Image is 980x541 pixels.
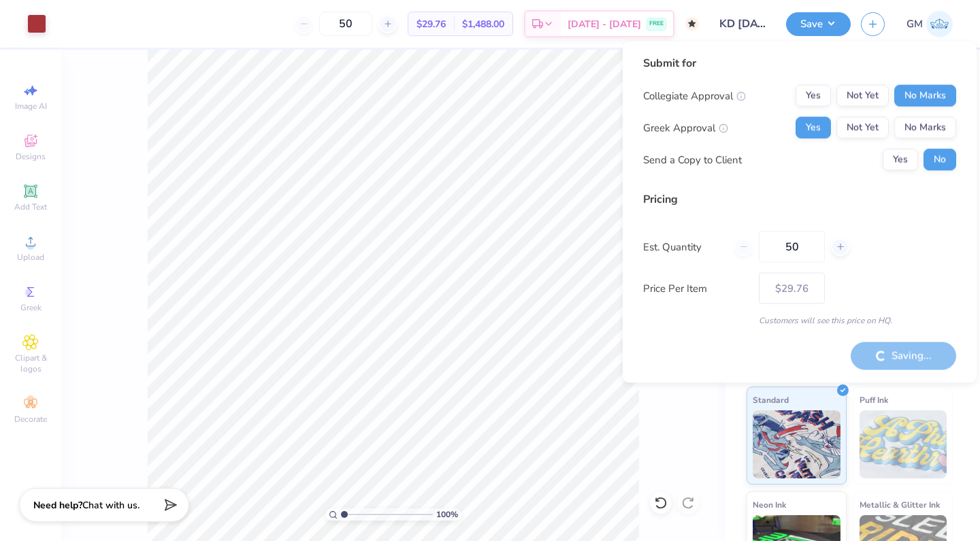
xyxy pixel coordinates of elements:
[926,11,953,37] img: Gemma Mowatt
[906,16,923,32] span: GM
[860,393,888,407] span: Puff Ink
[709,10,776,37] input: Untitled Design
[643,314,956,327] div: Customers will see this price on HQ.
[894,85,956,107] button: No Marks
[16,151,46,162] span: Designs
[17,252,44,263] span: Upload
[33,499,82,512] strong: Need help?
[796,117,831,139] button: Yes
[643,191,956,208] div: Pricing
[860,410,947,478] img: Puff Ink
[753,497,786,512] span: Neon Ink
[15,101,47,112] span: Image AI
[643,280,749,296] label: Price Per Item
[924,149,956,171] button: No
[416,17,446,31] span: $29.76
[759,231,825,263] input: – –
[462,17,504,31] span: $1,488.00
[436,508,458,521] span: 100 %
[906,11,953,37] a: GM
[20,302,42,313] span: Greek
[643,152,742,167] div: Send a Copy to Client
[643,88,746,103] div: Collegiate Approval
[643,239,724,255] label: Est. Quantity
[836,117,889,139] button: Not Yet
[860,497,940,512] span: Metallic & Glitter Ink
[319,12,372,36] input: – –
[643,55,956,71] div: Submit for
[836,85,889,107] button: Not Yet
[7,353,54,374] span: Clipart & logos
[753,393,789,407] span: Standard
[14,201,47,212] span: Add Text
[894,117,956,139] button: No Marks
[14,414,47,425] span: Decorate
[643,120,728,135] div: Greek Approval
[649,19,664,29] span: FREE
[786,12,851,36] button: Save
[82,499,140,512] span: Chat with us.
[883,149,918,171] button: Yes
[568,17,641,31] span: [DATE] - [DATE]
[796,85,831,107] button: Yes
[753,410,840,478] img: Standard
